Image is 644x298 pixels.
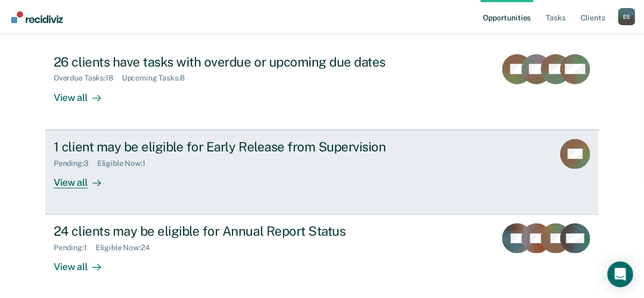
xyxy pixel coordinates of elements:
[607,261,633,287] div: Open Intercom Messenger
[45,46,599,130] a: 26 clients have tasks with overdue or upcoming due datesOverdue Tasks:18Upcoming Tasks:8View all
[54,54,431,70] div: 26 clients have tasks with overdue or upcoming due dates
[54,252,114,273] div: View all
[54,74,122,83] div: Overdue Tasks : 18
[618,8,635,25] div: E S
[54,243,96,252] div: Pending : 1
[11,11,63,23] img: Recidiviz
[54,83,114,104] div: View all
[54,159,97,168] div: Pending : 3
[54,168,114,188] div: View all
[122,74,193,83] div: Upcoming Tasks : 8
[96,243,158,252] div: Eligible Now : 24
[97,159,154,168] div: Eligible Now : 1
[45,130,599,215] a: 1 client may be eligible for Early Release from SupervisionPending:3Eligible Now:1View all
[54,223,431,239] div: 24 clients may be eligible for Annual Report Status
[54,139,431,155] div: 1 client may be eligible for Early Release from Supervision
[618,8,635,25] button: Profile dropdown button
